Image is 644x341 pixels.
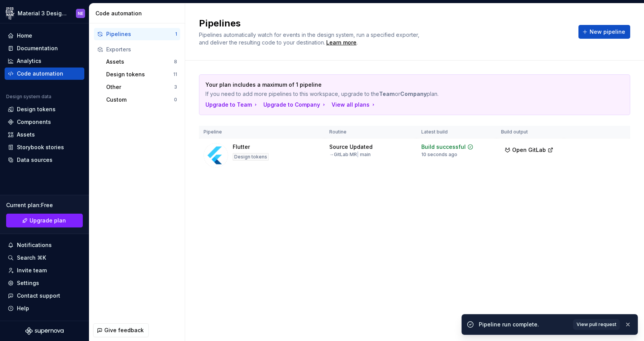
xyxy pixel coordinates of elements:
span: . [325,40,358,46]
div: Pipeline run complete. [479,321,568,328]
button: Other3 [103,81,180,93]
div: Design system data [6,94,51,100]
span: Pipelines automatically watch for events in the design system, run a specified exporter, and deli... [199,31,421,46]
div: Material 3 Design Kit (JaB-Updated) [18,10,67,17]
th: Latest build [417,126,496,138]
a: Analytics [5,55,84,67]
p: If you need to add more pipelines to this workspace, upgrade to the or plan. [205,90,570,98]
div: Assets [17,131,35,138]
div: 8 [174,59,177,65]
h2: Pipelines [199,17,569,30]
div: Flutter [233,143,250,151]
button: View all plans [332,101,376,109]
strong: Company [400,91,427,97]
div: Assets [106,58,174,66]
a: Home [5,30,84,42]
div: Search ⌘K [17,254,46,262]
th: Pipeline [199,126,325,138]
strong: Team [379,91,395,97]
button: Give feedback [93,323,149,337]
a: Upgrade plan [6,214,83,227]
div: 0 [174,97,177,103]
div: Help [17,305,29,312]
div: Design tokens [17,105,56,113]
div: Contact support [17,292,60,300]
span: Upgrade plan [30,217,66,224]
button: New pipeline [578,25,630,39]
button: Assets8 [103,56,180,68]
span: New pipeline [590,28,625,36]
div: Design tokens [106,71,173,78]
div: Design tokens [233,153,269,161]
a: Settings [5,277,84,289]
div: 11 [173,71,177,77]
p: Your plan includes a maximum of 1 pipeline [205,81,570,89]
th: Routine [325,126,417,138]
div: 1 [175,31,177,37]
div: Settings [17,279,39,287]
div: 3 [174,84,177,90]
a: Invite team [5,264,84,277]
a: Components [5,116,84,128]
button: Open GitLab [501,143,557,157]
svg: Supernova Logo [25,327,64,335]
div: Other [106,83,174,91]
div: Code automation [95,10,182,17]
th: Build output [496,126,564,138]
span: Give feedback [104,326,144,334]
div: Home [17,32,32,40]
button: Notifications [5,239,84,251]
div: Invite team [17,267,47,274]
a: Storybook stories [5,141,84,153]
div: Custom [106,96,174,104]
div: Storybook stories [17,143,64,151]
button: Help [5,302,84,315]
button: Pipelines1 [94,28,180,40]
a: View pull request [573,319,620,330]
div: Data sources [17,156,53,164]
div: Notifications [17,241,52,249]
button: Design tokens11 [103,68,180,81]
div: Current plan : Free [6,201,83,209]
div: Code automation [17,70,63,77]
a: Design tokens [5,103,84,115]
div: Components [17,118,51,126]
a: Data sources [5,154,84,166]
a: Learn more [326,39,356,46]
button: Search ⌘K [5,252,84,264]
div: NE [78,10,83,16]
button: Contact support [5,290,84,302]
button: [PERSON_NAME]Material 3 Design Kit (JaB-Updated)NE [2,5,87,21]
a: Open GitLab [501,148,557,154]
div: Exporters [106,46,177,53]
span: | [357,152,359,157]
div: Analytics [17,57,41,65]
button: Upgrade to Team [205,101,259,109]
div: Pipelines [106,30,175,38]
a: Code automation [5,68,84,80]
div: Source Updated [329,143,373,151]
button: Custom0 [103,94,180,106]
a: Documentation [5,42,84,54]
span: Open GitLab [512,146,546,154]
div: Build successful [421,143,466,151]
button: Upgrade to Company [263,101,327,109]
div: 10 seconds ago [421,152,457,158]
div: → GitLab MR main [329,152,371,158]
div: [PERSON_NAME] [5,9,15,18]
span: View pull request [577,321,616,328]
a: Assets [5,128,84,141]
div: Documentation [17,44,58,52]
